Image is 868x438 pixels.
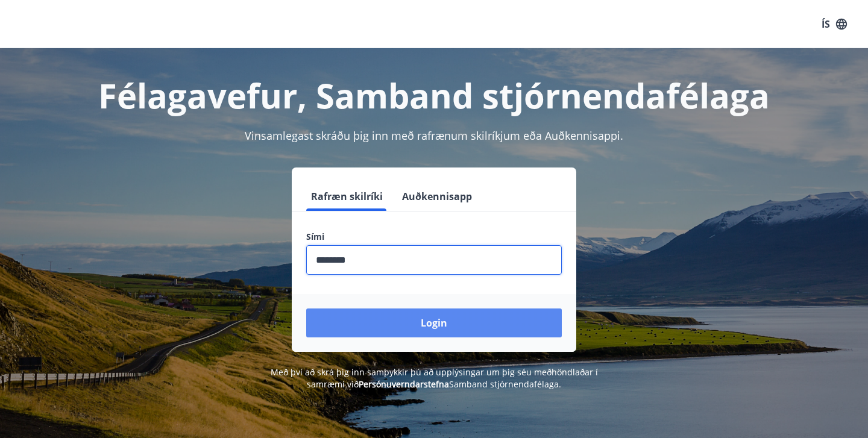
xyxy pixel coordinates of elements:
button: ÍS [815,13,854,35]
a: Persónuverndarstefna [359,378,449,390]
h1: Félagavefur, Samband stjórnendafélaga [14,72,854,118]
button: Rafræn skilríki [306,182,388,211]
label: Sími [306,231,562,243]
button: Login [306,308,562,337]
span: Með því að skrá þig inn samþykkir þú að upplýsingar um þig séu meðhöndlaðar í samræmi við Samband... [271,366,598,390]
button: Auðkennisapp [397,182,477,211]
span: Vinsamlegast skráðu þig inn með rafrænum skilríkjum eða Auðkennisappi. [245,128,623,143]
